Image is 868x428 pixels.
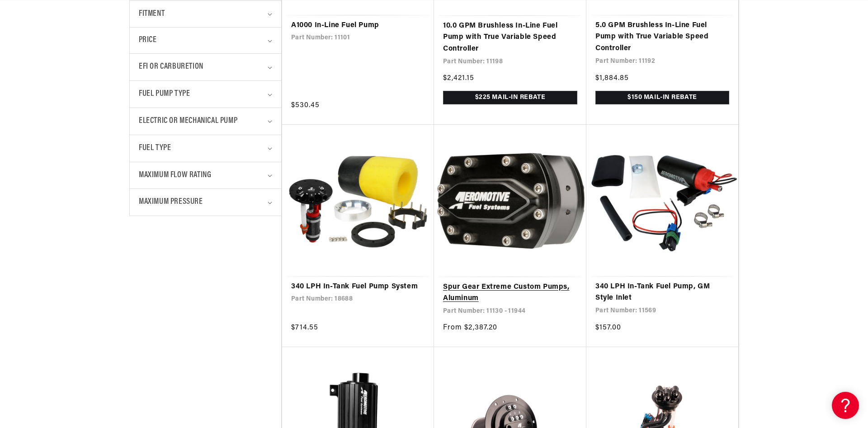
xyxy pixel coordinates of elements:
a: 5.0 GPM Brushless In-Line Fuel Pump with True Variable Speed Controller [595,20,729,55]
summary: Fuel Pump Type (0 selected) [139,81,272,108]
span: Fuel Type [139,142,171,155]
summary: Fitment (0 selected) [139,1,272,28]
span: Maximum Flow Rating [139,169,211,182]
summary: Fuel Type (0 selected) [139,135,272,162]
summary: Electric or Mechanical Pump (0 selected) [139,108,272,135]
span: EFI or Carburetion [139,61,203,74]
span: Price [139,34,156,47]
summary: EFI or Carburetion (0 selected) [139,54,272,80]
summary: Maximum Pressure (0 selected) [139,189,272,216]
a: 340 LPH In-Tank Fuel Pump System [291,281,425,293]
a: 10.0 GPM Brushless In-Line Fuel Pump with True Variable Speed Controller [443,20,577,55]
summary: Price [139,28,272,53]
span: Maximum Pressure [139,196,203,209]
a: Spur Gear Extreme Custom Pumps, Aluminum [443,282,577,305]
span: Electric or Mechanical Pump [139,115,237,128]
summary: Maximum Flow Rating (0 selected) [139,162,272,189]
span: Fuel Pump Type [139,88,190,101]
span: Fitment [139,8,165,21]
a: A1000 In-Line Fuel Pump [291,20,425,32]
a: 340 LPH In-Tank Fuel Pump, GM Style Inlet [595,281,729,304]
